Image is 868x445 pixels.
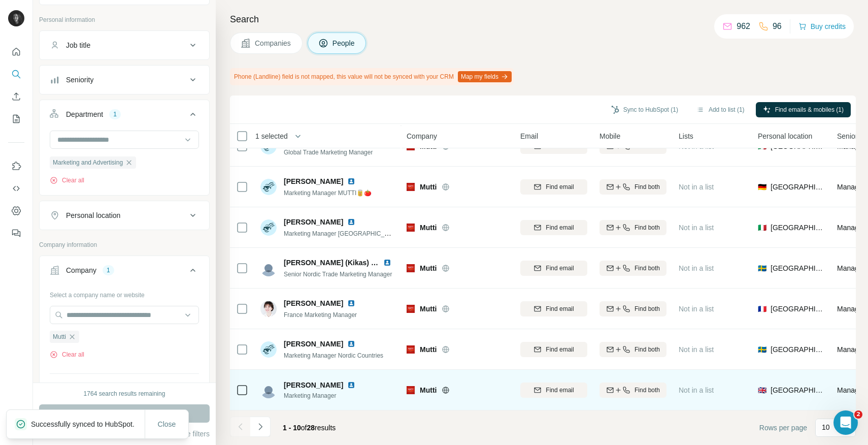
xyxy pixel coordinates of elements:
[520,131,538,141] span: Email
[84,389,165,398] div: 1764 search results remaining
[283,424,301,432] span: 1 - 10
[284,311,357,319] span: France Marketing Manager
[837,183,865,191] span: Manager
[420,344,437,355] span: Mutti
[599,342,666,357] button: Find both
[420,385,437,395] span: Mutti
[458,71,512,82] button: Map my fields
[773,20,782,33] p: 96
[837,224,865,232] span: Manager
[837,131,864,141] span: Seniority
[837,264,865,272] span: Manager
[284,149,373,156] span: Global Trade Marketing Manager
[837,345,865,354] span: Manager
[635,345,660,354] span: Find both
[103,266,114,275] div: 1
[679,386,714,394] span: Not in a list
[822,422,830,432] p: 10
[599,220,666,235] button: Find both
[758,304,766,314] span: 🇫🇷
[599,261,666,276] button: Find both
[599,131,620,141] span: Mobile
[50,176,84,185] button: Clear all
[737,20,750,33] p: 962
[679,305,714,313] span: Not in a list
[520,179,587,195] button: Find email
[332,38,356,48] span: People
[520,383,587,398] button: Find email
[39,15,210,24] p: Personal information
[546,264,574,273] span: Find email
[771,222,825,233] span: [GEOGRAPHIC_DATA]
[40,68,209,92] button: Seniority
[66,210,120,220] div: Personal location
[758,263,766,273] span: 🇸🇪
[689,102,752,117] button: Add to list (1)
[520,301,587,316] button: Find email
[599,179,666,195] button: Find both
[284,176,343,186] span: [PERSON_NAME]
[260,301,277,317] img: Avatar
[679,264,714,272] span: Not in a list
[53,158,123,167] span: Marketing and Advertising
[407,345,415,354] img: Logo of Mutti
[260,179,277,195] img: Avatar
[283,424,336,432] span: results
[756,102,851,117] button: Find emails & mobiles (1)
[758,182,766,192] span: 🇩🇪
[679,142,714,150] span: Not in a list
[40,258,209,287] button: Company1
[255,38,292,48] span: Companies
[635,182,660,192] span: Find both
[31,419,143,429] p: Successfully synced to HubSpot.
[420,222,437,233] span: Mutti
[771,385,825,395] span: [GEOGRAPHIC_DATA]
[546,182,574,192] span: Find email
[8,202,24,220] button: Dashboard
[301,424,307,432] span: of
[407,305,415,313] img: Logo of Mutti
[347,299,355,307] img: LinkedIn logo
[50,287,199,300] div: Select a company name or website
[520,220,587,235] button: Find email
[771,304,825,314] span: [GEOGRAPHIC_DATA]
[66,265,96,275] div: Company
[407,131,437,141] span: Company
[40,203,209,228] button: Personal location
[758,131,812,141] span: Personal location
[284,339,343,349] span: [PERSON_NAME]
[284,299,343,307] span: [PERSON_NAME]
[759,423,807,433] span: Rows per page
[260,382,277,398] img: Avatar
[679,345,714,354] span: Not in a list
[347,381,355,389] img: LinkedIn logo
[546,386,574,395] span: Find email
[40,33,209,57] button: Job title
[635,223,660,232] span: Find both
[230,68,514,85] div: Phone (Landline) field is not mapped, this value will not be synced with your CRM
[854,410,862,419] span: 2
[53,332,66,341] span: Mutti
[284,352,383,359] span: Marketing Manager Nordic Countries
[635,386,660,395] span: Find both
[284,189,372,197] span: Marketing Manager MUTTI🥫🍅
[284,271,392,278] span: Senior Nordic Trade Marketing Manager
[420,304,437,314] span: Mutti
[758,385,766,395] span: 🇬🇧
[347,177,355,185] img: LinkedIn logo
[758,222,766,233] span: 🇮🇹
[347,218,355,226] img: LinkedIn logo
[8,43,24,61] button: Quick start
[679,183,714,191] span: Not in a list
[407,183,415,191] img: Logo of Mutti
[50,350,84,359] button: Clear all
[8,157,24,175] button: Use Surfe on LinkedIn
[546,304,574,313] span: Find email
[66,109,103,119] div: Department
[383,259,391,267] img: LinkedIn logo
[347,340,355,348] img: LinkedIn logo
[837,386,865,394] span: Manager
[284,259,430,267] span: [PERSON_NAME] (Kikas) [PERSON_NAME]
[260,219,277,236] img: Avatar
[8,224,24,242] button: Feedback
